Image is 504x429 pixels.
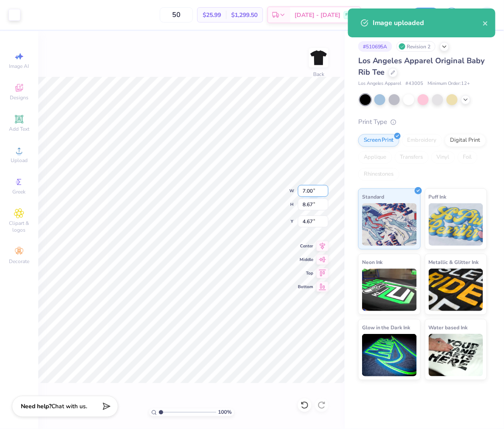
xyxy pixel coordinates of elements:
[396,41,436,52] div: Revision 2
[406,80,424,87] span: # 43005
[313,70,324,78] div: Back
[160,7,193,22] input: – –
[231,11,258,20] span: $1,299.50
[395,151,429,164] div: Transfers
[428,80,470,87] span: Minimum Order: 12 +
[294,11,340,20] span: [DATE] - [DATE]
[4,220,34,233] span: Clipart & logos
[431,151,455,164] div: Vinyl
[429,258,479,266] span: Metallic & Glitter Ink
[298,243,313,249] span: Center
[445,134,486,147] div: Digital Print
[358,41,392,52] div: # 510695A
[429,203,484,246] img: Puff Ink
[362,192,385,201] span: Standard
[358,168,399,181] div: Rhinestones
[483,18,489,28] button: close
[298,257,313,263] span: Middle
[358,80,402,87] span: Los Angeles Apparel
[358,134,399,147] div: Screen Print
[358,151,392,164] div: Applique
[51,403,87,411] span: Chat with us.
[358,117,487,127] div: Print Type
[9,63,29,70] span: Image AI
[298,270,313,276] span: Top
[9,126,29,132] span: Add Text
[310,49,327,66] img: Back
[362,269,417,311] img: Neon Ink
[362,258,383,266] span: Neon Ink
[429,334,484,376] img: Water based Ink
[362,203,417,246] img: Standard
[11,157,28,164] span: Upload
[9,258,29,265] span: Decorate
[218,409,232,416] span: 100 %
[373,18,483,28] div: Image uploaded
[365,6,407,23] input: Untitled Design
[298,284,313,290] span: Bottom
[429,323,468,332] span: Water based Ink
[10,94,28,101] span: Designs
[362,334,417,376] img: Glow in the Dark Ink
[429,269,484,311] img: Metallic & Glitter Ink
[429,192,447,201] span: Puff Ink
[203,11,221,20] span: $25.99
[362,323,411,332] span: Glow in the Dark Ink
[458,151,478,164] div: Foil
[13,188,26,195] span: Greek
[358,56,485,77] span: Los Angeles Apparel Original Baby Rib Tee
[345,12,354,18] span: FREE
[21,403,51,411] strong: Need help?
[402,134,442,147] div: Embroidery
